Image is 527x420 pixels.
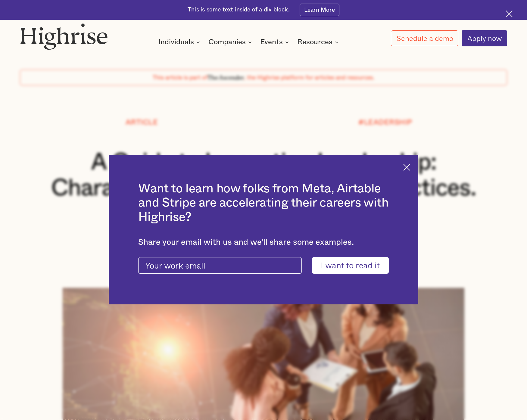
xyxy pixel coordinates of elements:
div: This is some text inside of a div block. [188,6,290,14]
a: Schedule a demo [391,30,458,46]
img: Cross icon [506,10,513,17]
a: Apply now [462,30,507,46]
h2: Want to learn how folks from Meta, Airtable and Stripe are accelerating their careers with Highrise? [138,182,388,225]
div: Resources [297,39,340,46]
div: Events [260,39,291,46]
img: Cross icon [403,164,410,171]
div: Individuals [158,39,194,46]
a: Learn More [300,4,339,16]
div: Individuals [158,39,202,46]
form: current-ascender-blog-article-modal-form [138,257,388,274]
input: I want to read it [312,257,389,274]
input: Your work email [138,257,302,274]
div: Share your email with us and we'll share some examples. [138,238,388,247]
div: Events [260,39,283,46]
img: Highrise logo [20,23,108,50]
div: Companies [208,39,254,46]
div: Resources [297,39,332,46]
div: Companies [208,39,246,46]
